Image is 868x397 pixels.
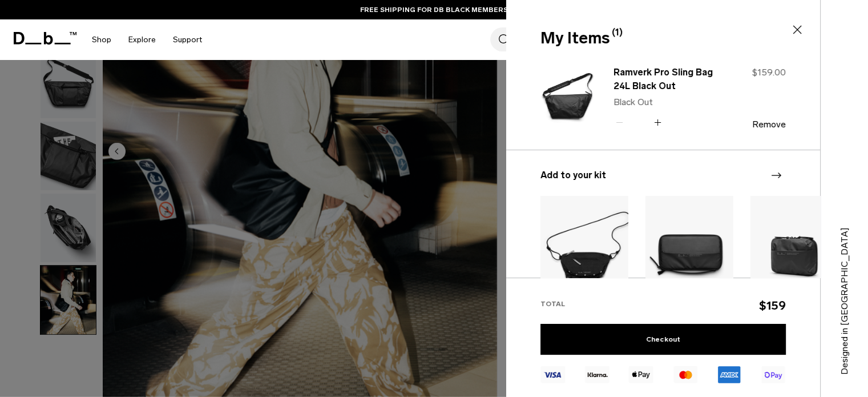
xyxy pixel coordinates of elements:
[645,196,733,306] img: Essential Passport Cover Black Out
[92,19,111,60] a: Shop
[540,196,628,306] img: Roamer Pro Sling Bag 6L Charcoal Grey
[540,324,786,355] a: Checkout
[612,26,623,39] span: (1)
[83,19,211,60] nav: Main Navigation
[540,300,565,308] span: Total
[613,95,714,109] p: Black Out
[540,26,784,50] div: My Items
[759,298,786,312] span: $159
[173,19,202,60] a: Support
[768,163,784,188] div: Next slide
[613,66,714,93] a: Ramverk Pro Sling Bag 24L Black Out
[838,203,851,375] p: Designed in [GEOGRAPHIC_DATA]
[750,196,838,306] img: Ramverk Tech Organizer Black Out
[752,119,786,130] button: Remove
[540,169,786,182] h3: Add to your kit
[540,64,595,131] img: Ramverk Pro Sling Bag 24L Black Out - Black Out
[128,19,156,60] a: Explore
[360,5,508,15] a: FREE SHIPPING FOR DB BLACK MEMBERS
[752,67,786,78] span: $159.00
